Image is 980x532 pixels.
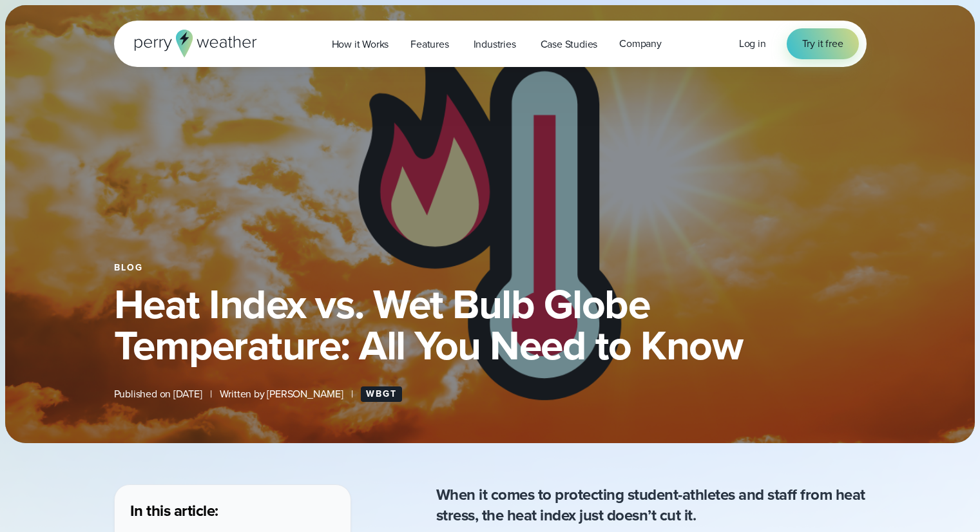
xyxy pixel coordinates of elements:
a: Log in [739,36,766,52]
span: Try it free [802,36,843,52]
a: WBGT [361,386,402,402]
h3: In this article: [130,500,335,521]
div: Blog [114,263,867,273]
a: Case Studies [530,31,609,57]
span: Written by [PERSON_NAME] [220,386,343,402]
span: | [210,386,212,402]
span: Case Studies [541,37,598,52]
h1: Heat Index vs. Wet Bulb Globe Temperature: All You Need to Know [114,283,867,366]
span: Company [619,36,662,52]
p: When it comes to protecting student-athletes and staff from heat stress, the heat index just does... [436,484,867,526]
a: Try it free [787,28,859,59]
span: How it Works [332,37,389,52]
span: Industries [474,37,516,52]
span: Published on [DATE] [114,386,202,402]
span: Features [410,37,448,52]
span: | [351,386,353,402]
a: How it Works [321,31,400,57]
